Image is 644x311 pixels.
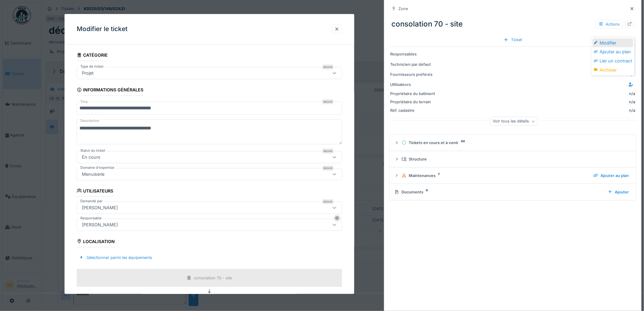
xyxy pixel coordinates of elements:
[79,148,107,153] label: Statut du ticket
[390,62,439,67] div: Technicien par défaut
[79,165,116,170] label: Domaine d'expertise
[77,51,108,61] div: Catégorie
[390,82,439,87] div: Utilisateurs
[389,16,637,32] div: consolation 70 - site
[390,108,439,113] div: Réf. cadastre
[593,65,633,75] div: Archiver
[390,99,439,105] div: Propriétaire du terrain
[322,165,334,170] div: Requis
[593,38,633,48] div: Modifier
[591,171,632,180] div: Ajouter au plan
[390,51,439,57] div: Responsables
[596,20,623,29] div: Actions
[79,64,105,69] label: Type de ticket
[322,148,334,153] div: Requis
[194,275,232,281] div: consolation 70 - site
[79,199,103,204] label: Demandé par
[402,140,629,146] div: Tickets en cours et à venir
[402,156,629,162] div: Structure
[77,237,115,247] div: Localisation
[77,253,155,262] div: Sélectionner parmi les équipements
[402,173,589,178] div: Maintenances
[490,117,538,126] div: Voir tous les détails
[79,221,120,228] div: [PERSON_NAME]
[392,170,634,181] summary: Maintenances7Ajouter au plan
[77,25,128,33] h3: Modifier le ticket
[79,204,120,211] div: [PERSON_NAME]
[322,199,334,204] div: Requis
[322,99,334,104] div: Requis
[79,154,103,160] div: En cours
[79,216,103,221] label: Responsable
[322,65,334,69] div: Requis
[593,56,633,65] div: Lier un contract
[79,99,89,104] label: Titre
[394,189,603,195] div: Documents
[593,47,633,56] div: Ajouter au plan
[79,70,96,76] div: Projet
[390,91,439,97] div: Propriétaire du batiment
[441,99,635,105] div: n/a
[629,91,635,97] div: n/a
[79,117,100,125] label: Description
[392,137,634,148] summary: Tickets en cours et à venir49
[77,85,144,96] div: Informations générales
[441,108,635,113] div: n/a
[399,6,408,12] div: Zone
[392,154,634,165] summary: Structure
[501,36,524,44] div: Ticket
[79,171,107,177] div: Menuiserie
[605,188,632,196] div: Ajouter
[390,72,439,77] div: Fournisseurs préférés
[392,186,634,198] summary: Documents0Ajouter
[77,186,114,196] div: Utilisateurs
